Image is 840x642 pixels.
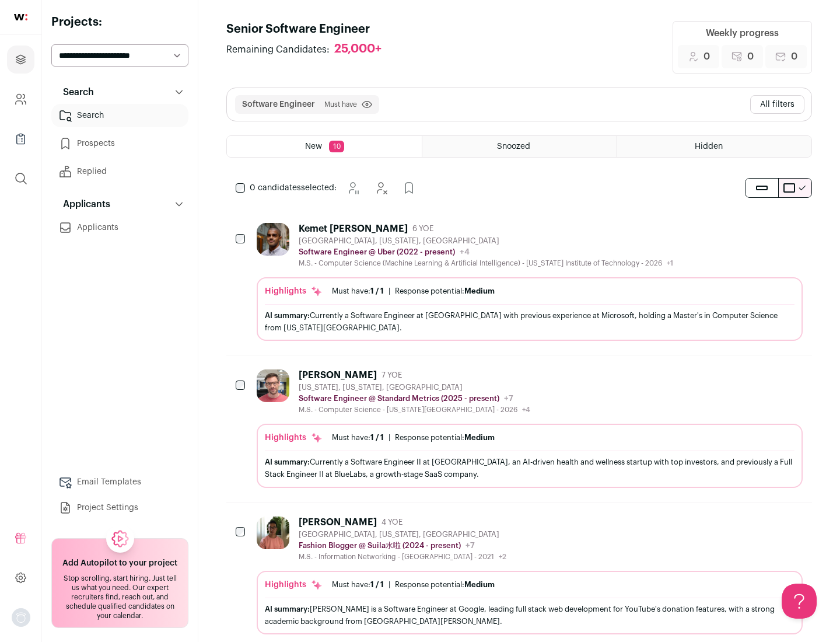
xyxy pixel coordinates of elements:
p: Software Engineer @ Standard Metrics (2025 - present) [299,394,499,403]
img: wellfound-shorthand-0d5821cbd27db2630d0214b213865d53afaa358527fdda9d0ea32b1df1b89c2c.svg [14,14,27,20]
a: Project Settings [51,496,188,519]
a: Kemet [PERSON_NAME] 6 YOE [GEOGRAPHIC_DATA], [US_STATE], [GEOGRAPHIC_DATA] Software Engineer @ Ub... [257,223,803,341]
span: Must have [324,100,357,109]
span: AI summary: [265,312,310,319]
span: 0 [791,50,797,64]
div: Highlights [265,432,323,444]
div: Highlights [265,579,323,591]
div: [PERSON_NAME] [299,369,377,381]
a: Applicants [51,216,188,239]
span: 0 [747,50,754,64]
button: Snooze [341,176,365,200]
a: Prospects [51,132,188,155]
span: Hidden [695,142,723,151]
span: +2 [499,553,506,560]
div: Stop scrolling, start hiring. Just tell us what you need. Our expert recruiters find, reach out, ... [59,574,181,620]
button: Open dropdown [12,608,30,627]
h1: Senior Software Engineer [226,21,393,37]
button: Software Engineer [242,99,315,110]
img: 92c6d1596c26b24a11d48d3f64f639effaf6bd365bf059bea4cfc008ddd4fb99.jpg [257,369,289,402]
button: Hide [369,176,393,200]
span: +1 [667,260,673,267]
div: Must have: [332,580,384,589]
ul: | [332,433,495,442]
div: M.S. - Computer Science (Machine Learning & Artificial Intelligence) - [US_STATE] Institute of Te... [299,259,673,268]
div: Response potential: [395,287,495,296]
div: [PERSON_NAME] [299,517,377,528]
span: 1 / 1 [370,434,384,441]
button: Applicants [51,193,188,216]
img: 927442a7649886f10e33b6150e11c56b26abb7af887a5a1dd4d66526963a6550.jpg [257,223,289,256]
span: +4 [522,406,530,413]
span: +4 [460,248,470,256]
span: AI summary: [265,458,310,466]
a: Projects [7,46,34,74]
p: Fashion Blogger @ Suila水啦 (2024 - present) [299,541,461,550]
button: All filters [750,95,804,114]
a: Replied [51,160,188,183]
span: 6 YOE [412,224,433,233]
span: Medium [464,434,495,441]
span: 7 YOE [381,371,402,380]
a: Company and ATS Settings [7,85,34,113]
span: Medium [464,581,495,588]
span: 0 [703,50,710,64]
p: Search [56,85,94,99]
div: Must have: [332,433,384,442]
div: [PERSON_NAME] is a Software Engineer at Google, leading full stack web development for YouTube's ... [265,603,794,627]
span: New [305,142,322,151]
span: 10 [329,141,344,152]
span: Medium [464,287,495,295]
a: [PERSON_NAME] 7 YOE [US_STATE], [US_STATE], [GEOGRAPHIC_DATA] Software Engineer @ Standard Metric... [257,369,803,487]
a: Search [51,104,188,127]
p: Applicants [56,197,110,211]
span: +7 [504,395,513,403]
a: Snoozed [422,136,617,157]
span: +7 [466,542,475,550]
div: [GEOGRAPHIC_DATA], [US_STATE], [GEOGRAPHIC_DATA] [299,236,673,246]
span: 4 YOE [381,518,402,527]
div: M.S. - Information Networking - [GEOGRAPHIC_DATA] - 2021 [299,552,506,561]
ul: | [332,580,495,589]
p: Software Engineer @ Uber (2022 - present) [299,247,455,257]
span: selected: [250,182,337,194]
button: Add to Prospects [397,176,421,200]
span: 1 / 1 [370,287,384,295]
a: Hidden [617,136,811,157]
span: 1 / 1 [370,581,384,588]
div: Must have: [332,287,384,296]
div: Currently a Software Engineer at [GEOGRAPHIC_DATA] with previous experience at Microsoft, holding... [265,309,794,334]
span: AI summary: [265,605,310,613]
img: nopic.png [12,608,30,627]
span: Snoozed [497,142,530,151]
div: Currently a Software Engineer II at [GEOGRAPHIC_DATA], an AI-driven health and wellness startup w... [265,456,794,480]
ul: | [332,287,495,296]
div: Response potential: [395,580,495,589]
div: [US_STATE], [US_STATE], [GEOGRAPHIC_DATA] [299,383,530,392]
button: Search [51,81,188,104]
div: Response potential: [395,433,495,442]
a: Company Lists [7,125,34,153]
span: 0 candidates [250,184,301,192]
a: [PERSON_NAME] 4 YOE [GEOGRAPHIC_DATA], [US_STATE], [GEOGRAPHIC_DATA] Fashion Blogger @ Suila水啦 (2... [257,517,803,634]
div: 25,000+ [334,42,381,57]
img: ebffc8b94a612106133ad1a79c5dcc917f1f343d62299c503ebb759c428adb03.jpg [257,517,289,549]
div: Kemet [PERSON_NAME] [299,223,408,235]
span: Remaining Candidates: [226,43,330,57]
div: M.S. - Computer Science - [US_STATE][GEOGRAPHIC_DATA] - 2026 [299,405,530,414]
div: Weekly progress [706,26,779,40]
h2: Projects: [51,14,188,30]
div: Highlights [265,285,323,297]
iframe: Help Scout Beacon - Open [782,584,817,619]
h2: Add Autopilot to your project [62,557,177,569]
a: Add Autopilot to your project Stop scrolling, start hiring. Just tell us what you need. Our exper... [51,538,188,628]
a: Email Templates [51,470,188,494]
div: [GEOGRAPHIC_DATA], [US_STATE], [GEOGRAPHIC_DATA] [299,530,506,539]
